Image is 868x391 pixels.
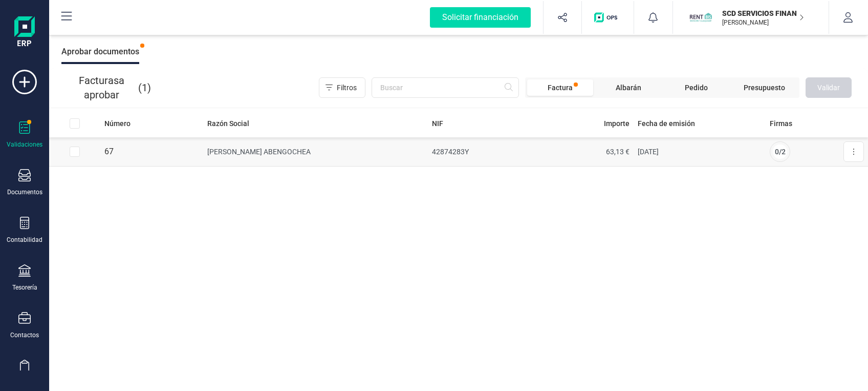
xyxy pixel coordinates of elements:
td: 42874283Y [428,137,531,167]
td: 63,13 € [531,137,634,167]
button: Validar [806,77,852,98]
div: Validaciones [7,140,42,149]
img: Logo Finanedi [14,16,35,49]
span: Fecha de emisión [638,118,695,129]
div: Aprobar documentos [61,39,139,64]
td: [DATE] [634,137,766,167]
p: ( ) [66,73,151,102]
span: Firmas [770,118,792,129]
div: Tesorería [12,283,37,292]
span: Pedido [685,83,708,93]
p: [PERSON_NAME] [722,18,804,27]
span: Presupuesto [744,83,785,93]
div: All items unselected [70,118,80,129]
span: Razón Social [207,118,249,129]
td: 67 [100,137,203,167]
div: Row Selected 653eb403-5bce-43a1-9b18-b92836cd22bd [70,147,80,157]
span: Albarán [616,83,641,93]
span: Factura [548,83,573,93]
p: SCD SERVICIOS FINANCIEROS SL [722,8,804,18]
span: Importe [604,118,630,129]
span: Facturas a aprobar [66,73,138,102]
div: Documentos [7,188,42,196]
button: Logo de OPS [588,1,627,34]
div: Contactos [10,331,39,339]
img: SC [689,6,712,29]
div: Solicitar financiación [430,7,531,28]
span: 1 [142,80,147,95]
button: Filtros [319,77,365,98]
td: [PERSON_NAME] ABENGOCHEA [203,137,428,167]
span: NIF [432,118,443,129]
span: 0 / 2 [775,147,786,157]
img: Logo de OPS [594,12,621,23]
span: Filtros [337,83,357,93]
div: Contabilidad [7,236,42,244]
button: SCSCD SERVICIOS FINANCIEROS SL[PERSON_NAME] [685,1,816,34]
input: Buscar [372,77,519,98]
button: Solicitar financiación [418,1,543,34]
span: Número [104,118,131,129]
